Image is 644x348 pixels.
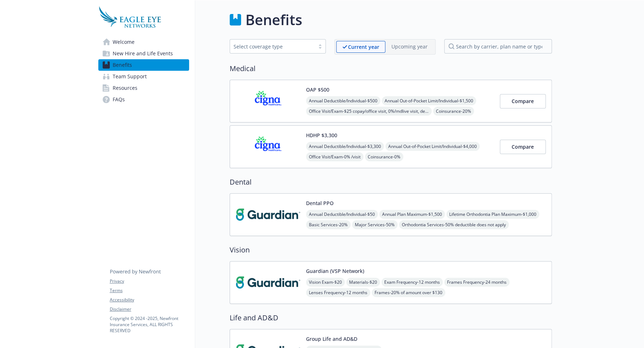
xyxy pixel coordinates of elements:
[113,59,132,71] span: Benefits
[433,107,474,116] span: Coinsurance - 20%
[372,288,445,297] span: Frames - 20% of amount over $130
[113,71,147,82] span: Team Support
[306,220,351,229] span: Basic Services - 20%
[98,59,189,71] a: Benefits
[110,306,189,312] a: Disclaimer
[306,142,384,151] span: Annual Deductible/Individual - $3,300
[306,278,345,287] span: Vision Exam - $20
[230,177,552,187] h2: Dental
[512,143,534,150] span: Compare
[306,335,357,343] button: Group Life and AD&D
[306,86,329,93] button: OAP $500
[306,107,432,116] span: Office Visit/Exam - $25 copay/office visit, 0%/mdlive visit, deductible does not apply
[381,278,443,287] span: Exam Frequency - 12 months
[236,267,300,298] img: Guardian carrier logo
[385,142,480,151] span: Annual Out-of-Pocket Limit/Individual - $4,000
[98,36,189,48] a: Welcome
[110,297,189,303] a: Accessibility
[512,98,534,105] span: Compare
[306,267,364,275] button: Guardian (VSP Network)
[110,287,189,294] a: Terms
[391,43,428,50] p: Upcoming year
[230,312,552,323] h2: Life and AD&D
[98,94,189,105] a: FAQs
[245,9,302,31] h1: Benefits
[98,48,189,59] a: New Hire and Life Events
[113,36,135,48] span: Welcome
[236,131,300,162] img: CIGNA carrier logo
[306,131,337,139] button: HDHP $3,300
[110,315,189,334] p: Copyright © 2024 - 2025 , Newfront Insurance Services, ALL RIGHTS RESERVED
[236,86,300,116] img: CIGNA carrier logo
[230,245,552,255] h2: Vision
[385,41,434,53] span: Upcoming year
[113,48,173,59] span: New Hire and Life Events
[365,152,403,161] span: Coinsurance - 0%
[234,43,311,50] div: Select coverage type
[230,63,552,74] h2: Medical
[346,278,380,287] span: Materials - $20
[444,39,552,54] input: search by carrier, plan name or type
[500,140,546,154] button: Compare
[382,96,476,105] span: Annual Out-of-Pocket Limit/Individual - $1,500
[444,278,509,287] span: Frames Frequency - 24 months
[113,82,137,94] span: Resources
[113,94,125,105] span: FAQs
[110,278,189,284] a: Privacy
[446,210,539,219] span: Lifetime Orthodontia Plan Maximum - $1,000
[98,82,189,94] a: Resources
[399,220,509,229] span: Orthodontia Services - 50% deductible does not apply
[348,43,379,51] p: Current year
[306,199,334,207] button: Dental PPO
[236,199,300,230] img: Guardian carrier logo
[306,288,370,297] span: Lenses Frequency - 12 months
[379,210,445,219] span: Annual Plan Maximum - $1,500
[98,71,189,82] a: Team Support
[306,210,378,219] span: Annual Deductible/Individual - $50
[500,94,546,108] button: Compare
[352,220,398,229] span: Major Services - 50%
[306,96,380,105] span: Annual Deductible/Individual - $500
[306,152,363,161] span: Office Visit/Exam - 0% /visit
